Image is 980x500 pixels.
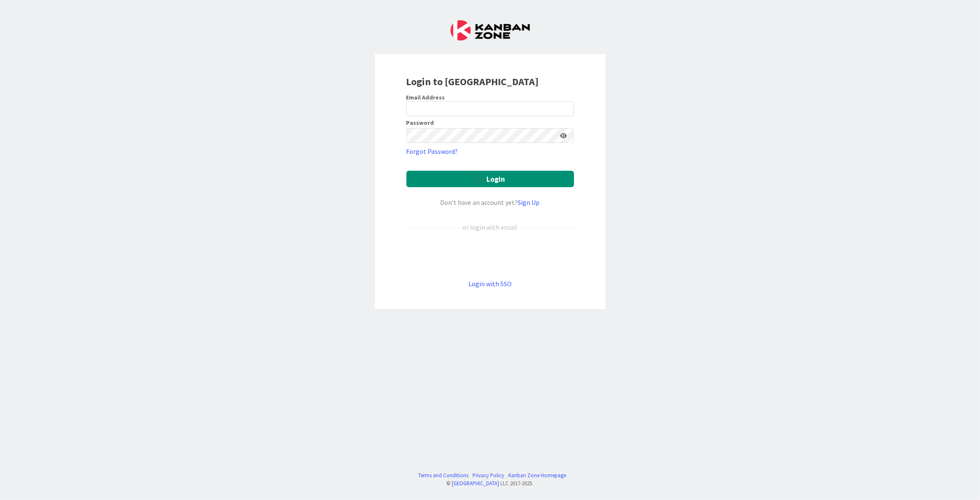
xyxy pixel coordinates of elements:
[461,222,520,232] div: or login with email
[406,120,434,126] label: Password
[508,471,566,479] a: Kanban Zone Homepage
[406,94,445,101] label: Email Address
[518,198,540,207] a: Sign Up
[406,171,574,187] button: Login
[406,75,539,88] b: Login to [GEOGRAPHIC_DATA]
[473,471,504,479] a: Privacy Policy
[451,20,530,40] img: Kanban Zone
[418,471,468,479] a: Terms and Conditions
[402,246,578,265] iframe: Kirjaudu Google-tilillä -painike
[406,146,458,156] a: Forgot Password?
[414,479,566,487] div: © LLC 2017- 2025 .
[452,480,499,487] a: [GEOGRAPHIC_DATA]
[468,280,512,288] a: Login with SSO
[406,197,574,207] div: Don’t have an account yet?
